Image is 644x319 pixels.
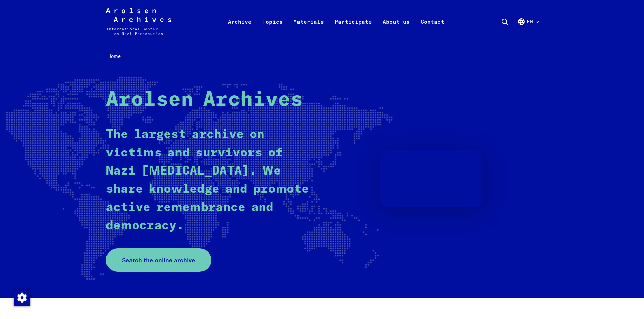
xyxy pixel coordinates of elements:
a: Archive [222,16,257,43]
a: Topics [257,16,288,43]
span: Home [107,53,121,59]
span: Search the online archive [122,256,195,265]
a: Search the online archive [106,248,211,272]
a: About us [377,16,415,43]
div: Change consent [14,289,30,305]
button: English, language selection [517,18,539,42]
nav: Primary [222,8,450,35]
strong: Arolsen Archives [106,90,303,110]
p: The largest archive on victims and survivors of Nazi [MEDICAL_DATA]. We share knowledge and promo... [106,126,310,235]
a: Materials [288,16,329,43]
img: Change consent [14,290,30,306]
nav: Breadcrumb [106,51,539,62]
a: Participate [329,16,377,43]
a: Contact [415,16,450,43]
